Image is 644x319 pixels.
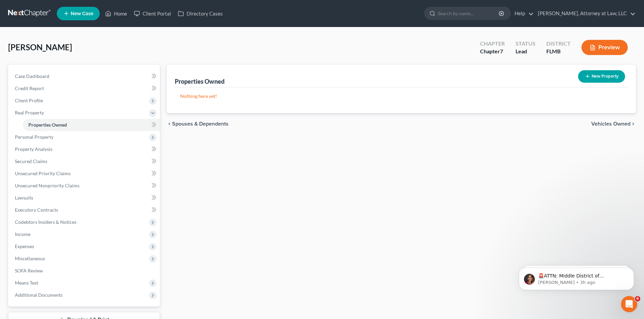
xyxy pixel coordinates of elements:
[15,98,43,103] span: Client Profile
[15,268,43,273] span: SOFA Review
[9,204,160,216] a: Executory Contracts
[534,7,636,20] a: [PERSON_NAME], Attorney at Law, LLC
[509,254,644,301] iframe: Intercom notifications message
[15,73,49,79] span: Case Dashboard
[9,70,160,82] a: Case Dashboard
[102,7,130,20] a: Home
[9,265,160,277] a: SOFA Review
[15,183,79,188] span: Unsecured Nonpriority Claims
[172,121,229,127] span: Spouses & Dependents
[28,122,67,128] span: Properties Owned
[15,292,63,298] span: Additional Documents
[8,42,72,52] span: [PERSON_NAME]
[167,121,172,127] i: chevron_left
[167,121,229,127] button: chevron_left Spouses & Dependents
[130,7,174,20] a: Client Portal
[581,40,628,55] button: Preview
[15,134,53,140] span: Personal Property
[15,195,33,201] span: Lawsuits
[621,296,637,312] iframe: Intercom live chat
[9,143,160,155] a: Property Analysis
[71,11,93,16] span: New Case
[578,70,625,83] button: New Property
[180,93,622,100] p: Nothing here yet!
[516,48,535,55] div: Lead
[511,7,534,20] a: Help
[9,82,160,95] a: Credit Report
[23,119,160,131] a: Properties Owned
[175,77,224,85] div: Properties Owned
[15,158,47,164] span: Secured Claims
[15,219,76,225] span: Codebtors Insiders & Notices
[15,280,38,286] span: Means Test
[480,48,505,55] div: Chapter
[15,85,44,91] span: Credit Report
[15,110,44,115] span: Real Property
[516,40,535,48] div: Status
[15,256,45,261] span: Miscellaneous
[546,40,571,48] div: District
[630,121,636,127] i: chevron_right
[15,231,30,237] span: Income
[15,207,58,213] span: Executory Contracts
[9,167,160,180] a: Unsecured Priority Claims
[591,121,636,127] button: Vehicles Owned chevron_right
[15,170,71,176] span: Unsecured Priority Claims
[500,48,503,54] span: 7
[174,7,226,20] a: Directory Cases
[9,180,160,192] a: Unsecured Nonpriority Claims
[9,192,160,204] a: Lawsuits
[546,48,571,55] div: FLMB
[480,40,505,48] div: Chapter
[9,155,160,167] a: Secured Claims
[591,121,630,127] span: Vehicles Owned
[15,146,52,152] span: Property Analysis
[438,7,500,20] input: Search by name...
[15,243,34,249] span: Expenses
[635,296,640,301] span: 6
